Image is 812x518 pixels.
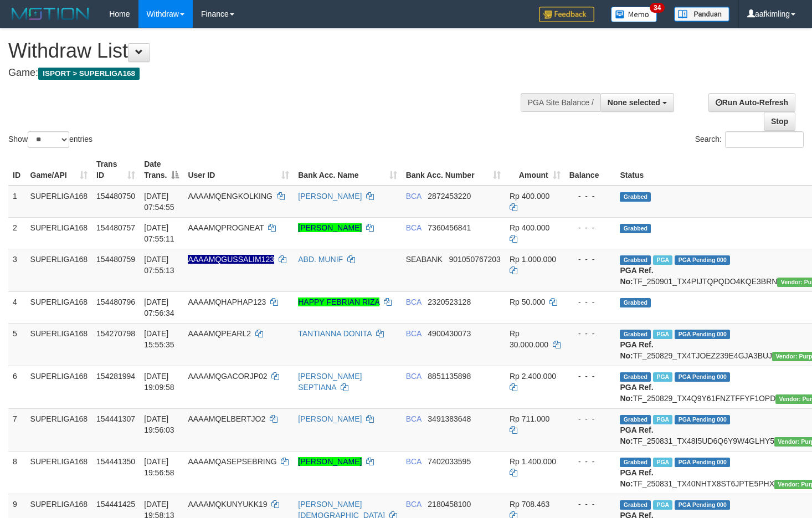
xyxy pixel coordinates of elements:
[144,298,174,317] span: [DATE] 07:56:34
[144,457,174,477] span: [DATE] 19:56:58
[611,7,657,22] img: Button%20Memo.svg
[428,298,471,306] span: Copy 2320523128 to clipboard
[620,298,651,307] span: Grabbed
[569,254,611,265] div: - - -
[428,414,471,423] span: Copy 3491383648 to clipboard
[510,372,556,381] span: Rp 2.400.000
[406,192,422,201] span: BCA
[8,451,26,494] td: 8
[675,415,730,424] span: PGA Pending
[569,328,611,339] div: - - -
[298,329,372,338] a: TANTIANNA DONITA
[521,93,600,112] div: PGA Site Balance /
[26,408,92,451] td: SUPERLIGA168
[8,323,26,366] td: 5
[298,192,362,201] a: [PERSON_NAME]
[188,457,276,466] span: AAAAMQASEPSEBRING
[675,255,730,265] span: PGA Pending
[28,131,69,148] select: Showentries
[144,223,174,243] span: [DATE] 07:55:11
[8,68,530,79] h4: Game:
[8,154,26,186] th: ID
[188,329,251,338] span: AAAAMQPEARL2
[140,154,183,186] th: Date Trans.: activate to sort column descending
[298,298,379,306] a: HAPPY FEBRIAN RIZA
[8,408,26,451] td: 7
[144,255,174,275] span: [DATE] 07:55:13
[406,457,422,466] span: BCA
[510,192,549,201] span: Rp 400.000
[26,154,92,186] th: Game/API: activate to sort column ascending
[96,255,135,264] span: 154480759
[708,93,795,112] a: Run Auto-Refresh
[92,154,140,186] th: Trans ID: activate to sort column ascending
[96,192,135,201] span: 154480750
[188,372,267,381] span: AAAAMQGACORJP02
[620,266,653,286] b: PGA Ref. No:
[653,415,672,424] span: Marked by aafsoycanthlai
[510,414,549,423] span: Rp 711.000
[188,192,272,201] span: AAAAMQENGKOLKING
[653,330,672,339] span: Marked by aafmaleo
[406,414,422,423] span: BCA
[406,255,443,264] span: SEABANK
[298,414,362,423] a: [PERSON_NAME]
[675,500,730,510] span: PGA Pending
[510,255,556,264] span: Rp 1.000.000
[298,223,362,232] a: [PERSON_NAME]
[96,372,135,381] span: 154281994
[8,291,26,323] td: 4
[188,414,265,423] span: AAAAMQELBERTJO2
[428,329,471,338] span: Copy 4900430073 to clipboard
[565,154,616,186] th: Balance
[620,500,651,510] span: Grabbed
[188,255,274,264] span: Nama rekening ada tanda titik/strip, harap diedit
[620,372,651,382] span: Grabbed
[428,372,471,381] span: Copy 8851135898 to clipboard
[608,98,660,107] span: None selected
[620,415,651,424] span: Grabbed
[96,223,135,232] span: 154480757
[569,296,611,307] div: - - -
[96,457,135,466] span: 154441350
[144,372,174,392] span: [DATE] 19:09:58
[428,500,471,509] span: Copy 2180458100 to clipboard
[406,372,422,381] span: BCA
[620,340,653,360] b: PGA Ref. No:
[510,298,546,306] span: Rp 50.000
[675,372,730,382] span: PGA Pending
[402,154,505,186] th: Bank Acc. Number: activate to sort column ascending
[406,298,422,306] span: BCA
[674,7,729,22] img: panduan.png
[26,217,92,249] td: SUPERLIGA168
[26,323,92,366] td: SUPERLIGA168
[510,329,548,349] span: Rp 30.000.000
[298,457,362,466] a: [PERSON_NAME]
[298,255,343,264] a: ABD. MUNIF
[510,457,556,466] span: Rp 1.400.000
[38,68,140,80] span: ISPORT > SUPERLIGA168
[620,383,653,403] b: PGA Ref. No:
[96,298,135,306] span: 154480796
[653,372,672,382] span: Marked by aafnonsreyleab
[675,330,730,339] span: PGA Pending
[428,223,471,232] span: Copy 7360456841 to clipboard
[569,413,611,424] div: - - -
[600,93,674,112] button: None selected
[764,112,795,131] a: Stop
[650,3,665,13] span: 34
[620,192,651,202] span: Grabbed
[26,451,92,494] td: SUPERLIGA168
[298,372,362,392] a: [PERSON_NAME] SEPTIANA
[26,366,92,408] td: SUPERLIGA168
[569,456,611,467] div: - - -
[144,414,174,434] span: [DATE] 19:56:03
[569,499,611,510] div: - - -
[620,255,651,265] span: Grabbed
[26,186,92,218] td: SUPERLIGA168
[8,40,530,62] h1: Withdraw List
[620,224,651,233] span: Grabbed
[510,223,549,232] span: Rp 400.000
[449,255,500,264] span: Copy 901050767203 to clipboard
[510,500,549,509] span: Rp 708.463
